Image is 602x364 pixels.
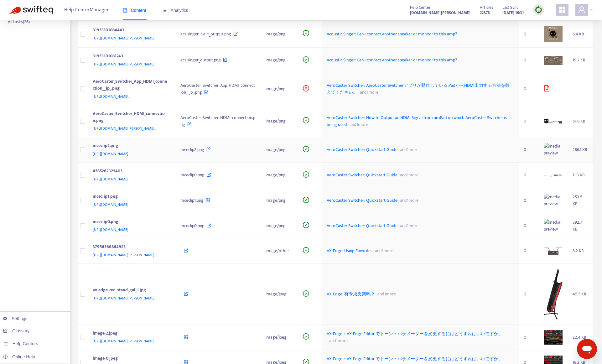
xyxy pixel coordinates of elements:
img: media-preview [544,247,563,256]
span: mceclip2.png [180,146,204,153]
a: Online Help [3,354,35,359]
div: 0 [524,247,534,254]
span: acs singer_output.png [180,56,221,64]
img: media-preview [544,269,563,320]
span: and 1 more [327,337,348,344]
img: media-preview [544,194,563,207]
span: check-circle [303,30,309,36]
div: 8.2 KB [573,247,588,254]
span: [URL][DOMAIN_NAME][PERSON_NAME] [93,252,154,258]
span: mceclip0.png [180,222,205,229]
td: image/png [261,73,298,105]
div: 31953101084443 [93,27,168,35]
span: close-circle [303,85,309,91]
div: 0 [524,86,534,92]
span: Analytics [163,8,188,13]
span: mceclip1.png [180,197,204,204]
td: image/jpeg [261,325,298,350]
div: 253.5 KB [573,194,588,207]
div: AeroCaster_Switcher_HDMI_connection.png [93,110,168,125]
td: image/png [261,21,298,48]
span: [URL][DOMAIN_NAME].. [93,93,130,100]
iframe: メッセージングウィンドウの起動ボタン、進行中の会話 [577,339,597,359]
div: 37956366864923 [93,243,168,252]
img: media-preview [544,174,563,177]
img: media-preview [544,143,563,157]
span: [URL][DOMAIN_NAME][PERSON_NAME] [93,61,154,67]
span: check-circle [303,56,309,63]
a: Settings [3,316,28,321]
td: image/png [261,137,298,163]
img: media-preview [544,118,563,124]
img: media-preview [544,26,563,42]
span: AX-Edge：AX-Edge Editor でトーン・パラメーターを変更するにはどうすればいいですか。 [327,330,503,337]
span: AeroCaster Switcher: Quickstart Guide [327,197,397,204]
span: - [180,290,182,298]
td: image/jpeg [261,264,298,325]
span: book [123,8,127,13]
span: AeroCaster Switcher: Quickstart Guide [327,146,397,153]
div: 51.6 KB [573,118,588,125]
img: Swifteq [9,6,53,14]
div: 0 [524,334,534,341]
span: Articles [480,4,493,11]
div: image-2.jpeg [93,330,168,338]
span: [URL][DOMAIN_NAME][PERSON_NAME].. [93,125,156,132]
span: Last Sync [502,4,518,11]
span: check-circle [303,197,309,203]
div: 6.4 KB [573,31,588,38]
span: AeroCaster_Switcher_App_HDMI_connection__jp_.png [180,82,255,96]
img: sync.dc5367851b00ba804db3.png [535,6,542,14]
td: image/png [261,213,298,239]
span: AeroCaster Switcher: Quickstart Guide [327,222,397,229]
span: [URL][DOMAIN_NAME] [93,176,128,182]
a: Glossary [3,328,29,333]
div: mceclip0.png [93,218,168,226]
span: check-circle [303,146,309,152]
td: image/png [261,188,298,213]
span: [URL][DOMAIN_NAME] [93,201,128,208]
span: Help Center [410,4,431,11]
span: check-circle [303,333,309,340]
span: and 1 more [397,171,418,179]
span: AeroCaster Switcher: AeroCaster Switcherアプリが動作しているiPadからHDMI出力する方法を教えてください。 [327,82,510,96]
img: media-preview [544,330,563,344]
div: image-0.jpeg [93,355,168,363]
span: acs singer live lt_output.png [180,30,231,38]
span: Help Centers [13,341,38,346]
div: 11.3 KB [573,172,588,179]
div: 19.2 KB [573,57,588,64]
td: image/png [261,163,298,188]
td: image/png [261,105,298,138]
span: Acoustic Singer: Can I connect another speaker or monitor to this amp? [327,30,457,38]
span: appstore [558,6,566,13]
span: and 1 more [397,197,418,204]
div: 0 [524,291,534,298]
strong: [DOMAIN_NAME][PERSON_NAME] [410,9,470,16]
span: AX-Edge：AX-Edge Editor でトーン・パラメーターを変更するにはどうすればいいですか。 [327,355,503,362]
span: check-circle [303,222,309,228]
div: 4585262325403 [93,168,168,176]
span: and 1 more [347,121,368,128]
span: file-image [544,85,550,91]
div: 0 [524,146,534,153]
span: [URL][DOMAIN_NAME] [93,226,128,233]
a: [DOMAIN_NAME][PERSON_NAME] [410,9,470,16]
strong: 22878 [480,9,490,16]
div: 0 [524,57,534,64]
span: and 1 more [375,290,396,298]
div: 392.7 KB [573,219,588,233]
span: check-circle [303,117,309,123]
span: check-circle [303,247,309,253]
div: 0 [524,197,534,204]
span: [URL][DOMAIN_NAME][PERSON_NAME] [93,35,154,41]
img: media-preview [544,219,563,233]
span: and 1 more [397,222,418,229]
span: AeroCaster Switcher: How to Output an HDMI Signal from an iPad on which AeroCaster Switcher is be... [327,114,507,128]
div: 31953101081243 [93,53,168,61]
div: 0 [524,172,534,179]
span: mceclip0.png [180,171,205,179]
div: mceclip2.png [93,142,168,150]
img: media-preview [544,56,563,65]
span: user [578,6,585,13]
